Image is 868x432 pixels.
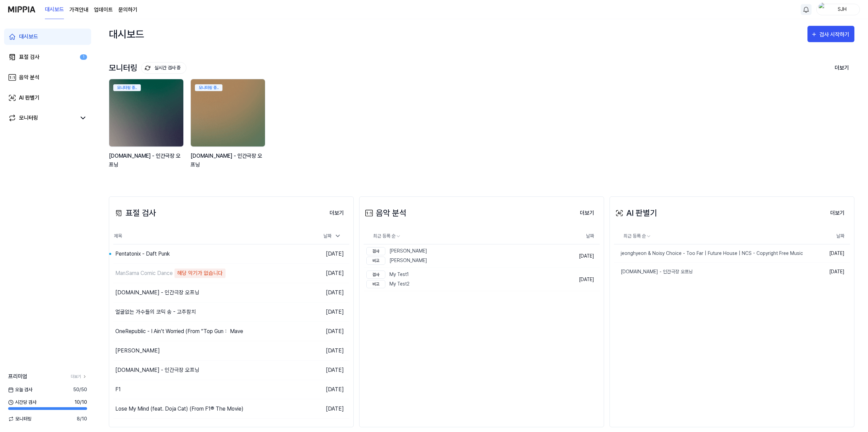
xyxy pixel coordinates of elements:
a: 검사My Test1비교My Test2 [364,268,552,291]
img: backgroundIamge [191,79,265,146]
div: 비교 [366,280,385,288]
span: 모니터링 [8,415,32,422]
a: 대시보드 [4,29,91,45]
a: 더보기 [324,206,349,220]
div: ManSama Comic Dance [115,269,173,277]
a: 업데이트 [94,6,113,14]
button: 더보기 [324,206,349,220]
div: 모니터링 중.. [195,84,222,91]
td: [DATE] [811,263,850,281]
td: [DATE] [290,341,350,361]
a: 표절 검사1 [4,49,91,65]
button: 더보기 [574,206,600,220]
div: [PERSON_NAME] [366,257,427,265]
div: 검사 [366,247,385,255]
button: 실시간 검사 중 [141,62,186,74]
img: backgroundIamge [109,79,183,146]
div: AI 판별기 [614,207,657,219]
div: 1 [80,54,87,60]
span: 오늘 검사 [8,386,32,393]
div: [DOMAIN_NAME] - 인간극장 오프닝 [109,152,185,169]
span: 프리미엄 [8,373,27,381]
div: [DOMAIN_NAME] - 인간극장 오프닝 [115,366,199,374]
a: 모니터링 중..backgroundIamge[DOMAIN_NAME] - 인간극장 오프닝 [190,79,267,176]
a: 검사[PERSON_NAME]비교[PERSON_NAME] [364,244,552,267]
div: [PERSON_NAME] [366,247,427,255]
div: [DOMAIN_NAME] - 인간극장 오프닝 [115,289,199,297]
td: [DATE] [290,380,350,399]
a: [DOMAIN_NAME] - 인간극장 오프닝 [614,263,811,281]
th: 날짜 [552,228,600,244]
a: 대시보드 [45,0,64,19]
div: 검사 [366,271,385,279]
a: 음악 분석 [4,69,91,86]
a: AI 판별기 [4,90,91,106]
a: 모니터링 중..backgroundIamge[DOMAIN_NAME] - 인간극장 오프닝 [109,79,185,176]
td: [DATE] [290,303,350,322]
div: 해당 악기가 없습니다 [174,269,226,278]
div: SJH [829,5,855,13]
td: [DATE] [811,244,850,263]
div: 음악 분석 [19,73,39,82]
div: 대시보드 [19,33,38,41]
div: OneRepublic - I Ain’t Worried (From “Top Gun： Mave [115,327,243,335]
td: [DATE] [290,244,350,264]
div: [DOMAIN_NAME] - 인간극장 오프닝 [190,152,267,169]
div: 모니터링 [109,62,186,74]
div: 검사 시작하기 [819,30,851,39]
button: profileSJH [816,4,860,15]
span: 10 / 10 [74,399,87,406]
a: 모니터링 [8,114,76,122]
div: 표절 검사 [113,207,156,219]
td: [DATE] [552,244,600,268]
td: [DATE] [290,322,350,341]
td: [DATE] [290,361,350,380]
td: [DATE] [290,264,350,283]
button: 검사 시작하기 [807,26,854,42]
img: 알림 [802,5,810,14]
div: 대시보드 [109,26,144,42]
a: 더보기 [825,206,850,220]
div: F1 [115,385,121,394]
div: AI 판별기 [19,94,39,102]
div: Lose My Mind (feat. Doja Cat) (From F1® The Movie) [115,405,244,413]
div: 음악 분석 [364,207,406,219]
div: 날짜 [321,230,344,242]
a: jeonghyeon & Noisy Choice - Too Far | Future House | NCS - Copyright Free Music [614,244,811,262]
td: [DATE] [290,283,350,303]
div: 모니터링 [19,114,38,122]
img: monitoring Icon [145,65,150,71]
div: 모니터링 중.. [113,84,141,91]
th: 제목 [113,228,290,244]
span: 8 / 10 [77,415,87,422]
div: Pentatonix - Daft Punk [115,250,170,258]
div: 표절 검사 [19,53,39,61]
td: [DATE] [552,268,600,291]
div: My Test1 [366,271,410,279]
button: 더보기 [825,206,850,220]
a: 더보기 [71,374,87,380]
div: [PERSON_NAME] [115,347,160,355]
span: 50 / 50 [73,386,87,393]
div: My Test2 [366,280,410,288]
div: [DOMAIN_NAME] - 인간극장 오프닝 [614,268,693,275]
div: 비교 [366,257,385,265]
span: 시간당 검사 [8,399,36,406]
img: profile [819,3,827,16]
button: 가격안내 [69,6,88,14]
a: 문의하기 [118,6,137,14]
button: 더보기 [829,61,854,75]
div: 얼굴없는 가수들의 코믹 송 - 고추참치 [115,308,196,316]
a: 더보기 [574,206,600,220]
div: jeonghyeon & Noisy Choice - Too Far | Future House | NCS - Copyright Free Music [614,250,803,257]
th: 날짜 [811,228,850,244]
td: [DATE] [290,399,350,419]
